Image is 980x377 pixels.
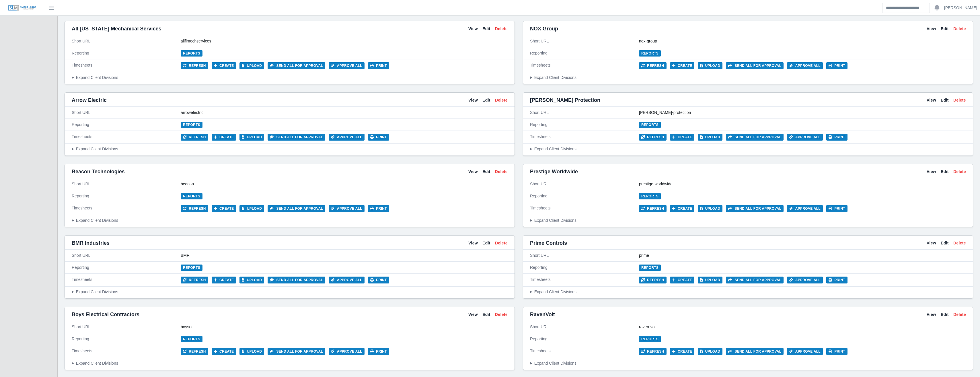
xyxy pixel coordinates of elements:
[72,75,508,81] summary: Expand Client Divisions
[239,134,264,141] button: Upload
[530,168,578,176] span: Prestige Worldwide
[72,360,508,366] summary: Expand Client Divisions
[927,97,936,103] a: View
[670,277,695,283] button: Create
[530,217,966,224] summary: Expand Client Divisions
[181,277,208,283] button: Refresh
[482,169,490,175] a: Edit
[495,240,508,246] a: Delete
[268,134,325,141] button: Send all for approval
[482,312,490,318] a: Edit
[530,25,558,33] span: NOX Group
[698,134,722,141] button: Upload
[72,122,181,128] div: Reporting
[329,277,365,283] button: Approve All
[181,134,208,141] button: Refresh
[787,348,823,355] button: Approve All
[212,348,236,355] button: Create
[941,312,949,318] a: Edit
[927,26,936,32] a: View
[468,169,478,175] a: View
[482,26,490,32] a: Edit
[953,312,966,318] a: Delete
[953,240,966,246] a: Delete
[639,134,667,141] button: Refresh
[639,252,966,259] div: prime
[698,205,722,212] button: Upload
[72,277,181,283] div: Timesheets
[530,122,639,128] div: Reporting
[826,277,847,283] button: Print
[530,252,639,259] div: Short URL
[181,62,208,69] button: Refresh
[639,348,667,355] button: Refresh
[181,336,202,342] a: Reports
[953,26,966,32] a: Delete
[268,62,325,69] button: Send all for approval
[530,50,639,56] div: Reporting
[787,205,823,212] button: Approve All
[530,265,639,271] div: Reporting
[72,193,181,199] div: Reporting
[268,277,325,283] button: Send all for approval
[953,169,966,175] a: Delete
[530,336,639,342] div: Reporting
[639,122,661,128] a: Reports
[72,265,181,271] div: Reporting
[726,205,784,212] button: Send all for approval
[181,348,208,355] button: Refresh
[726,348,784,355] button: Send all for approval
[787,277,823,283] button: Approve All
[530,75,966,81] summary: Expand Client Divisions
[495,26,508,32] a: Delete
[329,62,365,69] button: Approve All
[468,97,478,103] a: View
[726,277,784,283] button: Send all for approval
[639,110,966,116] div: [PERSON_NAME]-protection
[495,169,508,175] a: Delete
[8,5,37,11] img: SLM Logo
[181,50,202,57] a: Reports
[530,205,639,212] div: Timesheets
[495,312,508,318] a: Delete
[72,181,181,187] div: Short URL
[530,96,600,104] span: [PERSON_NAME] Protection
[72,239,110,247] span: BMR Industries
[530,110,639,116] div: Short URL
[941,240,949,246] a: Edit
[368,277,389,283] button: Print
[181,265,202,271] a: Reports
[181,252,508,259] div: BMR
[882,3,930,13] input: Search
[530,277,639,283] div: Timesheets
[181,122,202,128] a: Reports
[927,240,936,246] a: View
[941,169,949,175] a: Edit
[639,62,667,69] button: Refresh
[639,324,966,330] div: raven-volt
[495,97,508,103] a: Delete
[639,336,661,342] a: Reports
[698,277,722,283] button: Upload
[72,348,181,355] div: Timesheets
[181,193,202,199] a: Reports
[530,146,966,152] summary: Expand Client Divisions
[530,181,639,187] div: Short URL
[268,348,325,355] button: Send all for approval
[639,277,667,283] button: Refresh
[72,205,181,212] div: Timesheets
[72,110,181,116] div: Short URL
[670,348,695,355] button: Create
[670,62,695,69] button: Create
[787,134,823,141] button: Approve All
[941,26,949,32] a: Edit
[639,205,667,212] button: Refresh
[927,312,936,318] a: View
[72,310,139,318] span: Boys Electrical Contractors
[726,134,784,141] button: Send all for approval
[181,38,508,44] div: allflmechservices
[72,134,181,141] div: Timesheets
[72,50,181,56] div: Reporting
[329,205,365,212] button: Approve All
[530,289,966,295] summary: Expand Client Divisions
